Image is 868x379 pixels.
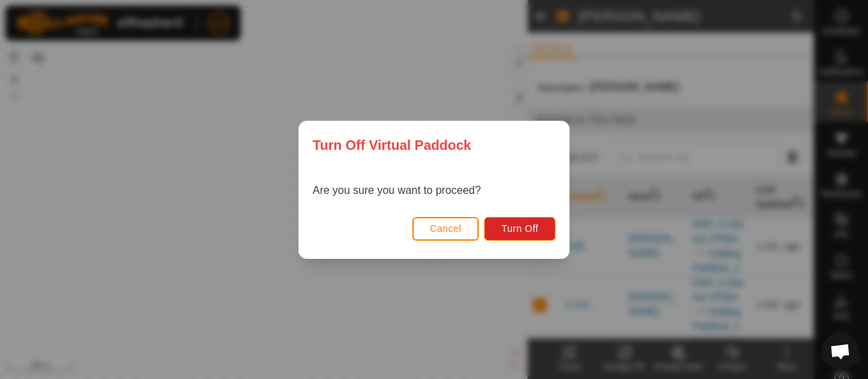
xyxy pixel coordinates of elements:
button: Turn Off [484,216,555,240]
p: Are you sure you want to proceed? [313,182,481,199]
span: Turn Off Virtual Paddock [313,135,471,155]
span: Cancel [430,223,462,234]
span: Turn Off [501,223,538,234]
button: Cancel [412,216,479,240]
div: Open chat [822,333,859,370]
